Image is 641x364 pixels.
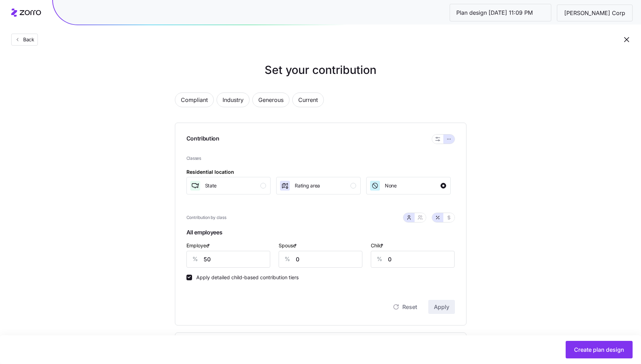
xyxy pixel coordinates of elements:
span: Industry [223,93,244,107]
button: Current [292,92,324,107]
button: Compliant [175,92,214,107]
button: Create plan design [566,341,633,358]
div: % [279,251,296,267]
button: Apply [428,300,455,314]
div: % [187,251,204,267]
span: Apply [434,303,449,311]
span: Generous [258,93,284,107]
h1: Set your contribution [147,62,495,78]
button: Generous [252,92,289,107]
span: State [205,182,217,189]
div: Residential location [186,168,234,176]
span: Back [20,36,34,43]
span: Reset [402,303,417,311]
span: Contribution [186,134,219,144]
span: Contribution by class [186,214,226,221]
label: Apply detailed child-based contribution tiers [192,275,299,280]
span: None [385,182,397,189]
label: Employee [186,242,211,249]
span: All employees [186,227,455,241]
button: Reset [387,300,423,314]
span: Create plan design [574,345,624,354]
label: Child [371,242,385,249]
span: Rating area [295,182,320,189]
span: Compliant [181,93,208,107]
button: Industry [217,92,250,107]
div: % [371,251,388,267]
span: Current [298,93,318,107]
button: Back [11,34,38,46]
span: [PERSON_NAME] Corp [559,9,631,18]
span: Classes [186,155,455,162]
label: Spouse [279,242,298,249]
